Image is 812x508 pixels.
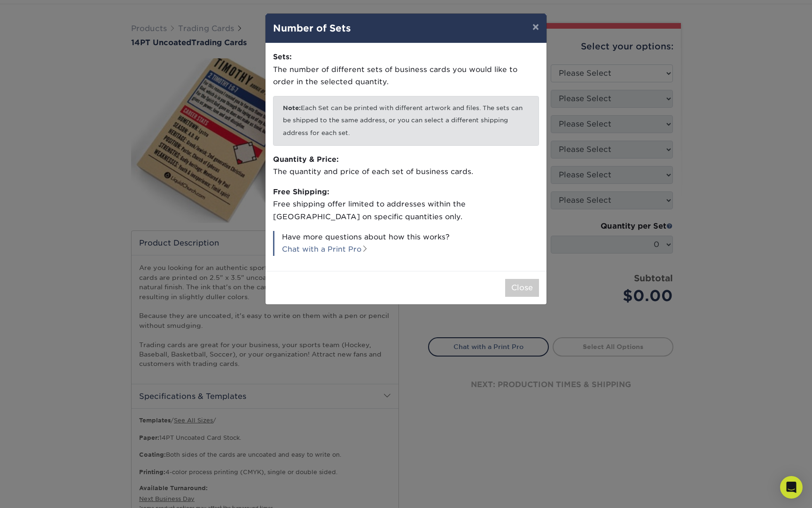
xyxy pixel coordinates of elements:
[273,153,539,178] p: The quantity and price of each set of business cards.
[780,476,803,499] div: Open Intercom Messenger
[273,155,339,164] strong: Quantity & Price:
[273,187,329,196] strong: Free Shipping:
[273,96,539,146] p: Each Set can be printed with different artwork and files. The sets can be shipped to the same add...
[505,279,539,297] button: Close
[282,245,368,254] a: Chat with a Print Pro
[273,52,292,61] strong: Sets:
[283,104,301,111] b: Note:
[525,14,547,40] button: ×
[273,51,539,88] p: The number of different sets of business cards you would like to order in the selected quantity.
[273,21,539,35] h4: Number of Sets
[273,186,539,223] p: Free shipping offer limited to addresses within the [GEOGRAPHIC_DATA] on specific quantities only.
[273,231,539,256] p: Have more questions about how this works?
